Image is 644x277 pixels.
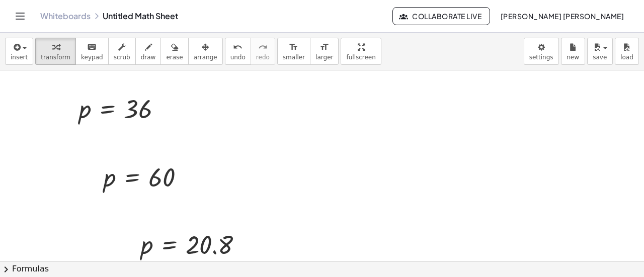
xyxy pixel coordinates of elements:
button: save [587,38,613,65]
i: undo [233,41,243,53]
button: arrange [188,38,223,65]
button: insert [5,38,33,65]
button: keyboardkeypad [75,38,109,65]
i: format_size [319,41,329,53]
span: redo [256,54,270,61]
span: [PERSON_NAME] [PERSON_NAME] [500,12,624,21]
button: settings [524,38,559,65]
i: redo [258,41,268,53]
button: fullscreen [341,38,381,65]
span: undo [230,54,246,61]
a: Whiteboards [40,11,91,21]
button: undoundo [225,38,251,65]
span: load [620,54,633,61]
span: insert [11,54,28,61]
span: smaller [283,54,305,61]
button: transform [35,38,76,65]
button: new [561,38,585,65]
span: save [593,54,607,61]
span: erase [166,54,183,61]
button: Collaborate Live [392,7,490,25]
span: keypad [81,54,103,61]
span: arrange [194,54,217,61]
span: larger [315,54,333,61]
span: settings [529,54,553,61]
button: [PERSON_NAME] [PERSON_NAME] [492,7,632,25]
span: draw [141,54,156,61]
span: new [567,54,579,61]
span: fullscreen [346,54,375,61]
button: draw [135,38,162,65]
i: format_size [289,41,298,53]
span: scrub [114,54,130,61]
button: redoredo [251,38,275,65]
button: format_sizelarger [310,38,339,65]
button: scrub [108,38,136,65]
button: Toggle navigation [12,8,28,24]
span: transform [41,54,70,61]
i: keyboard [87,41,97,53]
span: Collaborate Live [401,12,481,21]
button: load [615,38,639,65]
button: format_sizesmaller [277,38,310,65]
button: erase [160,38,188,65]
